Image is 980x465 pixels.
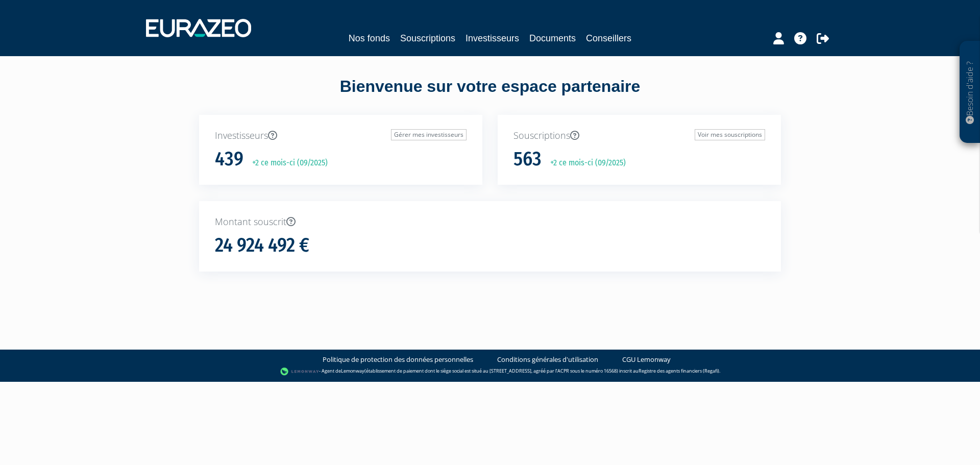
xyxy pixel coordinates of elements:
[215,215,765,229] p: Montant souscrit
[543,157,626,169] p: +2 ce mois-ci (09/2025)
[964,46,976,138] p: Besoin d'aide ?
[323,355,473,364] a: Politique de protection des données personnelles
[146,19,251,37] img: 1732889491-logotype_eurazeo_blanc_rvb.png
[497,355,598,364] a: Conditions générales d'utilisation
[10,366,970,377] div: - Agent de (établissement de paiement dont le siège social est situé au [STREET_ADDRESS], agréé p...
[586,31,631,45] a: Conseillers
[215,129,467,142] p: Investisseurs
[349,31,390,45] a: Nos fonds
[215,149,243,170] h1: 439
[245,157,328,169] p: +2 ce mois-ci (09/2025)
[513,149,542,170] h1: 563
[622,355,671,364] a: CGU Lemonway
[695,129,765,140] a: Voir mes souscriptions
[215,235,309,256] h1: 24 924 492 €
[513,129,765,142] p: Souscriptions
[280,366,320,377] img: logo-lemonway.png
[341,368,364,374] a: Lemonway
[400,31,455,45] a: Souscriptions
[639,368,719,374] a: Registre des agents financiers (Regafi)
[391,129,467,140] a: Gérer mes investisseurs
[465,31,519,45] a: Investisseurs
[529,31,576,45] a: Documents
[191,75,789,115] div: Bienvenue sur votre espace partenaire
